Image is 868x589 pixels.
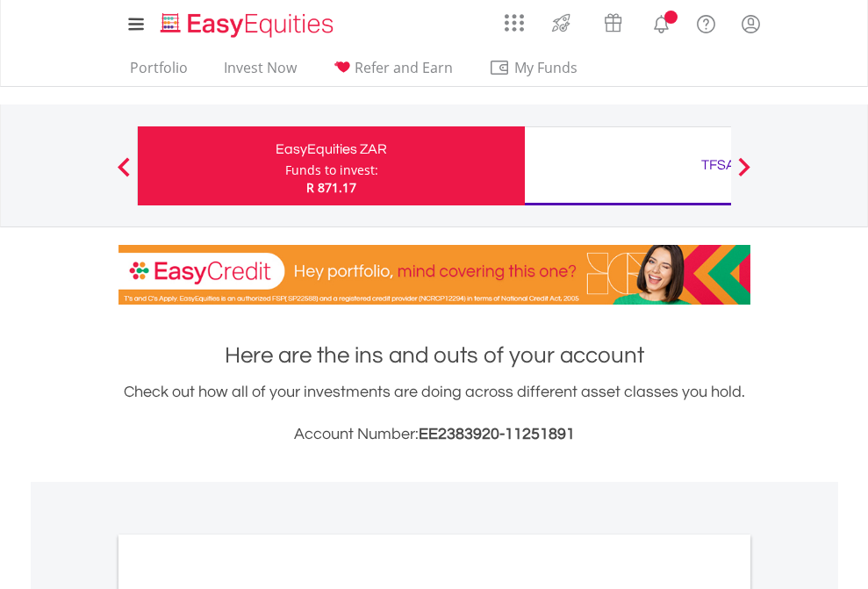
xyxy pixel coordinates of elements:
a: Notifications [639,4,684,40]
span: My Funds [489,56,604,79]
button: Next [727,166,762,183]
a: My Profile [728,4,773,43]
img: EasyEquities_Logo.png [157,11,341,40]
img: grid-menu-icon.svg [505,13,524,32]
a: Vouchers [587,4,639,37]
button: Previous [106,166,141,183]
a: Invest Now [217,59,304,86]
h1: Here are the ins and outs of your account [118,340,750,371]
div: EasyEquities ZAR [148,137,514,162]
div: Check out how all of your investments are doing across different asset classes you hold. [118,380,750,447]
img: thrive-v2.svg [547,9,576,37]
img: vouchers-v2.svg [599,9,628,37]
img: EasyCredit Promotion Banner [118,245,750,305]
a: Portfolio [123,59,195,86]
a: FAQ's and Support [684,4,728,40]
div: Funds to invest: [285,162,378,179]
span: R 871.17 [306,179,356,196]
span: Refer and Earn [355,58,453,77]
a: Refer and Earn [326,59,460,86]
span: EE2383920-11251891 [419,426,575,442]
a: AppsGrid [493,4,535,32]
h3: Account Number: [118,422,750,447]
a: Home page [154,4,341,40]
